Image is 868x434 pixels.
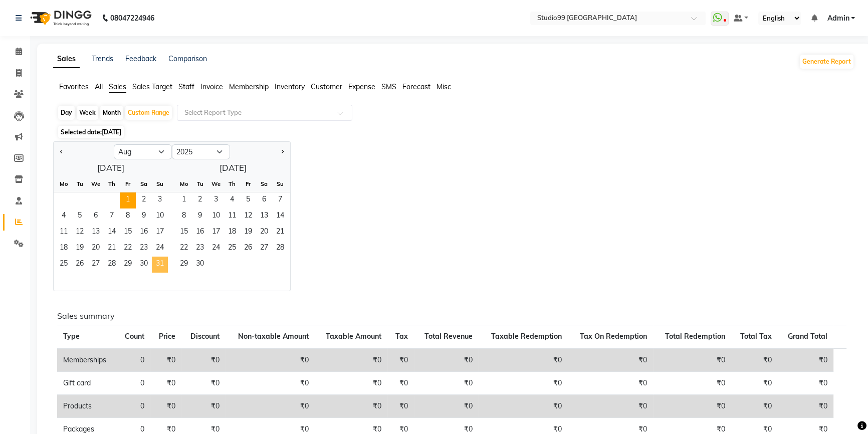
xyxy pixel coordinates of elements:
[72,176,88,192] div: Tu
[56,225,72,241] span: 11
[136,208,152,225] div: Saturday, August 9, 2025
[827,13,849,24] span: Admin
[414,348,479,372] td: ₹0
[240,225,256,241] div: Friday, September 19, 2025
[104,225,120,241] div: Thursday, August 14, 2025
[181,348,226,372] td: ₹0
[192,241,208,257] div: Tuesday, September 23, 2025
[120,192,136,208] span: 1
[56,257,72,273] span: 25
[176,208,192,225] span: 8
[272,225,288,241] span: 21
[136,241,152,257] div: Saturday, August 23, 2025
[192,192,208,208] span: 2
[176,225,192,241] div: Monday, September 15, 2025
[176,192,192,208] div: Monday, September 1, 2025
[178,82,194,91] span: Staff
[72,257,88,273] div: Tuesday, August 26, 2025
[92,54,113,63] a: Trends
[224,225,240,241] div: Thursday, September 18, 2025
[57,311,846,321] h6: Sales summary
[240,192,256,208] div: Friday, September 5, 2025
[120,208,136,225] div: Friday, August 8, 2025
[56,257,72,273] div: Monday, August 25, 2025
[56,241,72,257] span: 18
[125,106,172,120] div: Custom Range
[224,208,240,225] span: 11
[788,332,827,341] span: Grand Total
[56,176,72,192] div: Mo
[256,208,272,225] div: Saturday, September 13, 2025
[568,348,653,372] td: ₹0
[224,225,240,241] span: 18
[311,82,342,91] span: Customer
[402,82,430,91] span: Forecast
[136,192,152,208] span: 2
[176,257,192,273] span: 29
[152,241,168,257] span: 24
[256,192,272,208] span: 6
[272,208,288,225] div: Sunday, September 14, 2025
[192,257,208,273] span: 30
[192,257,208,273] div: Tuesday, September 30, 2025
[150,395,181,418] td: ₹0
[192,225,208,241] div: Tuesday, September 16, 2025
[315,348,387,372] td: ₹0
[58,106,75,120] div: Day
[152,257,168,273] span: 31
[176,176,192,192] div: Mo
[256,225,272,241] div: Saturday, September 20, 2025
[208,208,224,225] div: Wednesday, September 10, 2025
[224,192,240,208] span: 4
[800,55,853,69] button: Generate Report
[568,372,653,395] td: ₹0
[72,208,88,225] div: Tuesday, August 5, 2025
[778,372,833,395] td: ₹0
[414,395,479,418] td: ₹0
[224,176,240,192] div: Th
[226,372,315,395] td: ₹0
[192,241,208,257] span: 23
[653,395,731,418] td: ₹0
[152,192,168,208] span: 3
[150,348,181,372] td: ₹0
[181,395,226,418] td: ₹0
[224,241,240,257] span: 25
[88,225,104,241] span: 13
[176,241,192,257] span: 22
[88,208,104,225] span: 6
[240,176,256,192] div: Fr
[192,208,208,225] div: Tuesday, September 9, 2025
[778,395,833,418] td: ₹0
[229,82,269,91] span: Membership
[240,192,256,208] span: 5
[256,241,272,257] span: 27
[240,208,256,225] div: Friday, September 12, 2025
[176,192,192,208] span: 1
[110,4,154,32] b: 08047224946
[208,192,224,208] span: 3
[56,225,72,241] div: Monday, August 11, 2025
[192,192,208,208] div: Tuesday, September 2, 2025
[120,257,136,273] span: 29
[120,208,136,225] span: 8
[226,348,315,372] td: ₹0
[120,241,136,257] div: Friday, August 22, 2025
[208,225,224,241] div: Wednesday, September 17, 2025
[381,82,396,91] span: SMS
[272,241,288,257] div: Sunday, September 28, 2025
[208,192,224,208] div: Wednesday, September 3, 2025
[117,348,151,372] td: 0
[117,372,151,395] td: 0
[778,348,833,372] td: ₹0
[132,82,172,91] span: Sales Target
[150,372,181,395] td: ₹0
[256,176,272,192] div: Sa
[57,372,117,395] td: Gift card
[479,372,568,395] td: ₹0
[58,144,66,160] button: Previous month
[56,208,72,225] div: Monday, August 4, 2025
[348,82,375,91] span: Expense
[152,176,168,192] div: Su
[172,144,230,159] select: Select year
